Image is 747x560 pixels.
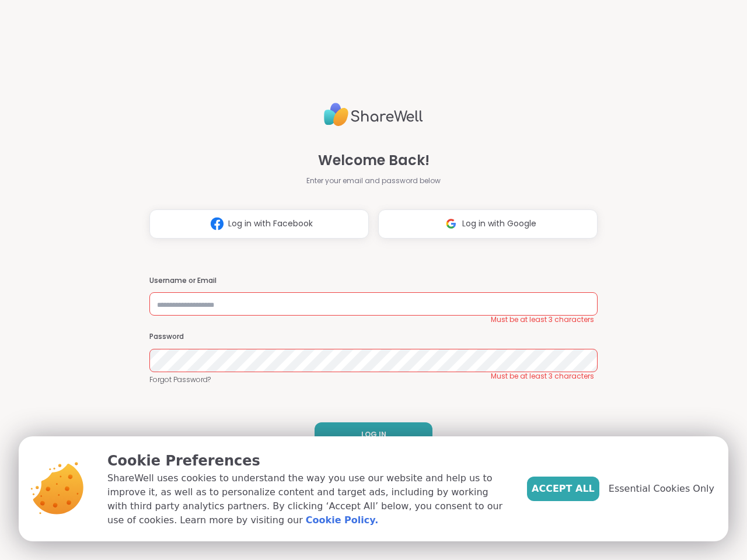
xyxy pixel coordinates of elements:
[462,218,536,230] span: Log in with Google
[324,98,423,131] img: ShareWell Logo
[107,450,508,471] p: Cookie Preferences
[306,176,441,186] span: Enter your email and password below
[440,213,462,235] img: ShareWell Logomark
[228,218,313,230] span: Log in with Facebook
[149,276,598,286] h3: Username or Email
[491,372,594,381] span: Must be at least 3 characters
[491,315,594,324] span: Must be at least 3 characters
[361,429,386,440] span: LOG IN
[609,482,714,496] span: Essential Cookies Only
[306,513,378,527] a: Cookie Policy.
[318,150,430,171] span: Welcome Back!
[149,374,598,385] a: Forgot Password?
[107,471,508,527] p: ShareWell uses cookies to understand the way you use our website and help us to improve it, as we...
[532,482,595,496] span: Accept All
[315,422,432,447] button: LOG IN
[149,332,598,342] h3: Password
[206,213,228,235] img: ShareWell Logomark
[378,209,598,239] button: Log in with Google
[527,477,599,501] button: Accept All
[149,209,369,239] button: Log in with Facebook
